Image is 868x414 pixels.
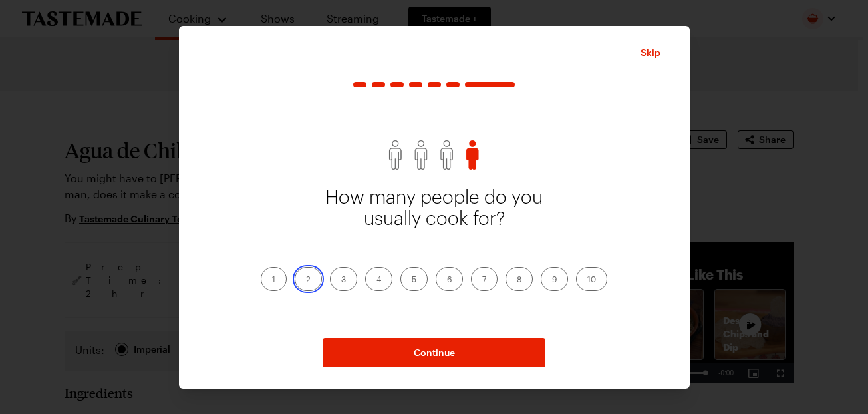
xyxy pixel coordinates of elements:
label: 2 [295,267,322,291]
label: 4 [365,267,392,291]
label: 10 [576,267,607,291]
p: How many people do you usually cook for? [323,187,546,256]
button: NextStepButton [323,338,545,367]
span: Continue [414,346,455,359]
label: 7 [471,267,498,291]
label: 1 [261,267,287,291]
button: Close [641,46,660,59]
span: Skip [641,46,660,59]
label: 6 [436,267,463,291]
label: 8 [506,267,533,291]
label: 5 [400,267,428,291]
label: 9 [541,267,568,291]
label: 3 [330,267,357,291]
